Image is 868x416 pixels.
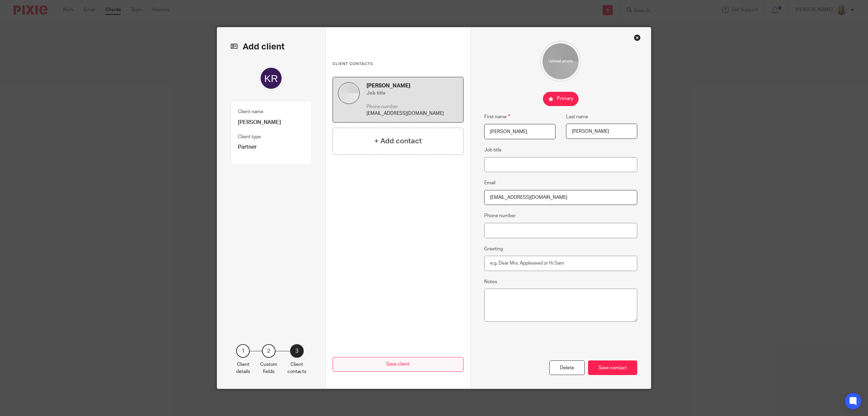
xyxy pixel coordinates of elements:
[484,147,502,153] label: Job title
[366,82,458,89] h4: [PERSON_NAME]
[549,360,585,375] div: Delete
[231,41,312,53] h2: Add client
[262,344,276,358] div: 2
[236,344,250,358] div: 1
[366,110,458,117] p: [EMAIL_ADDRESS][DOMAIN_NAME]
[290,344,304,358] div: 3
[484,180,495,186] label: Email
[333,61,464,67] h3: Client contacts
[333,357,464,372] button: Save client
[484,246,503,252] label: Greeting
[634,34,641,41] div: Close this dialog window
[366,103,458,110] p: Phone number
[588,360,637,375] div: Save contact
[238,144,305,151] p: Partner
[484,256,638,271] input: e.g. Dear Mrs. Appleseed or Hi Sam
[484,278,497,285] label: Notes
[366,90,458,97] h5: Job title
[484,212,516,219] label: Phone number
[259,66,283,90] img: svg%3E
[238,133,261,140] label: Client type
[287,361,306,375] p: Client contacts
[566,113,588,120] label: Last name
[260,361,277,375] p: Custom fields
[236,361,250,375] p: Client details
[484,113,510,121] label: First name
[374,136,422,146] h4: + Add contact
[238,108,263,115] label: Client name
[238,119,305,126] p: [PERSON_NAME]
[338,82,360,104] img: default.jpg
